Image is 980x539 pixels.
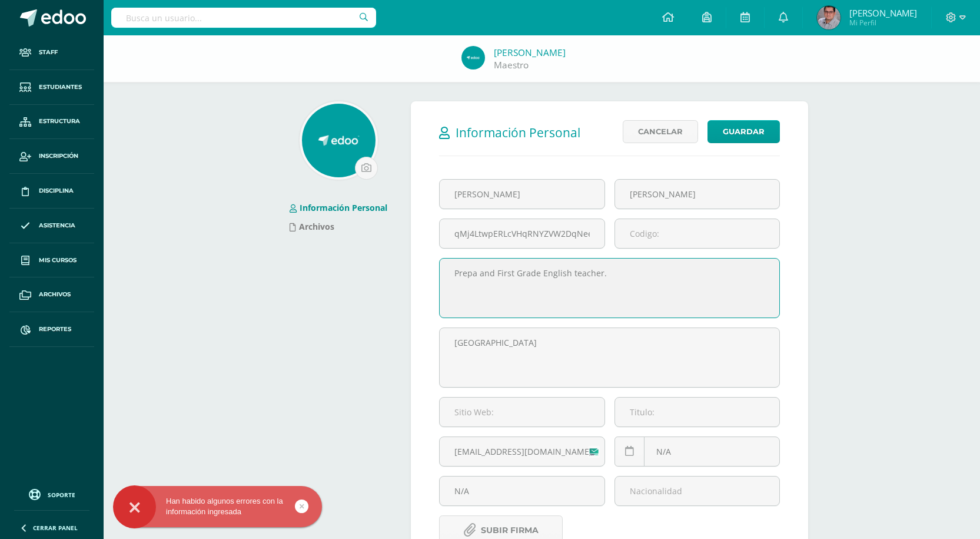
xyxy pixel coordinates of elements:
span: Staff [39,48,58,57]
span: Soporte [48,491,75,499]
span: Inscripción [39,151,78,161]
span: Estructura [39,117,80,126]
img: 49bf2ad755169fddcb80e080fcae1ab8.png [817,6,841,29]
a: [PERSON_NAME] [494,47,566,59]
input: Titulo: [615,398,779,426]
textarea: [GEOGRAPHIC_DATA] [440,328,779,387]
span: Cerrar panel [33,524,78,532]
button: Guardar [707,120,780,143]
span: Reportes [39,325,71,334]
input: Correo Electronico: [440,437,604,466]
a: Mis cursos [9,243,94,278]
span: Estudiantes [39,82,82,92]
input: Codigo: [615,219,779,248]
img: 66b3b8e78e427e90279b20fafa396c05.png [461,46,485,70]
a: Asistencia [9,209,94,243]
a: Soporte [14,486,89,502]
a: Información Personal [290,202,387,213]
a: Staff [9,35,94,70]
span: Mi Perfil [849,18,917,28]
div: Han habido algunos errores con la información ingresada [113,496,322,517]
input: Busca un usuario... [111,8,376,28]
input: Nacionalidad [615,477,779,505]
span: Disciplina [39,186,74,196]
a: Inscripción [9,139,94,174]
input: Numero de Telefono [440,477,604,505]
a: Maestro [494,59,529,71]
input: Username: [440,219,604,248]
input: Nombres: [440,180,604,209]
span: [PERSON_NAME] [849,7,917,19]
img: 69364033ccf179293db864a7cd489f96.png [302,104,376,177]
a: Estructura [9,105,94,140]
textarea: Prepa and First Grade English teacher. [440,259,779,318]
input: Apellidos: [615,180,779,209]
span: Mis cursos [39,256,77,265]
span: Asistencia [39,221,75,230]
a: Archivos [290,221,334,232]
a: Reportes [9,312,94,347]
a: Estudiantes [9,70,94,105]
a: Archivos [9,277,94,312]
span: Archivos [39,290,71,299]
span: Información Personal [456,124,580,141]
a: Disciplina [9,174,94,209]
a: Cancelar [623,120,698,143]
input: Sitio Web: [440,398,604,426]
input: Fecha de Nacimiento: [615,437,779,466]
